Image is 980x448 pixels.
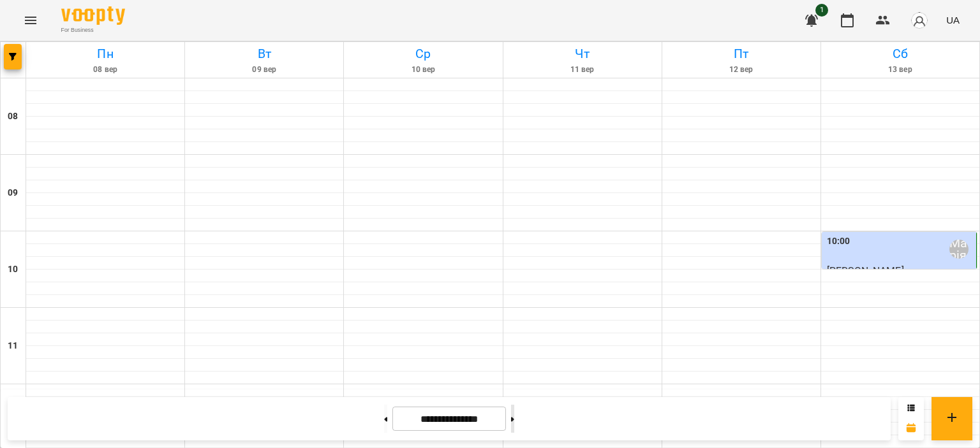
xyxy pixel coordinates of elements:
h6: Чт [505,44,660,64]
span: UA [946,13,960,27]
img: avatar_s.png [910,11,928,29]
h6: 12 вер [664,64,819,76]
h6: 08 [8,110,18,124]
button: Menu [15,5,46,36]
h6: 10 вер [346,64,500,76]
h6: Ср [346,44,500,64]
span: [PERSON_NAME] [827,264,904,277]
h6: 09 вер [187,64,341,76]
h6: 13 вер [823,64,977,76]
h6: Пн [28,44,182,64]
h6: Сб [823,44,977,64]
div: Марія [949,240,969,259]
h6: Вт [187,44,341,64]
h6: 11 вер [505,64,660,76]
h6: 11 [8,339,18,353]
h6: 09 [8,186,18,200]
button: UA [941,8,965,32]
h6: 08 вер [28,64,182,76]
span: 1 [815,4,828,17]
span: For Business [61,26,125,34]
img: Voopty Logo [61,6,125,25]
label: 10:00 [827,235,850,249]
h6: 10 [8,263,18,277]
h6: Пт [664,44,819,64]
